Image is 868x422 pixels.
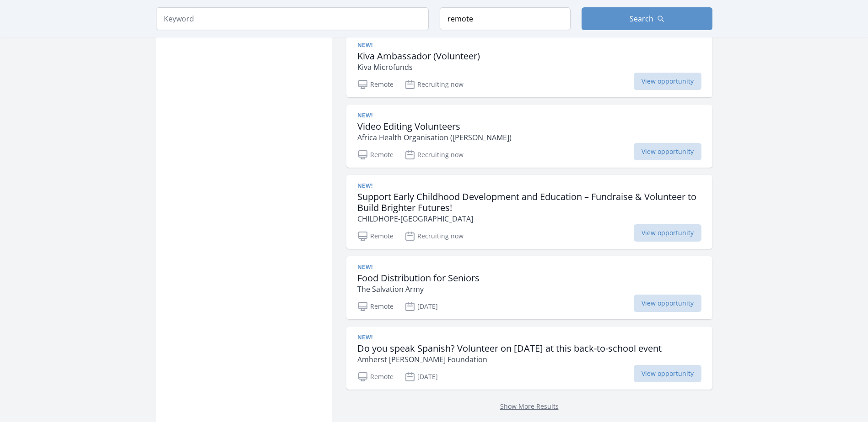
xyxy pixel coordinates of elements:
p: Africa Health Organisation ([PERSON_NAME]) [357,132,512,143]
h3: Do you speak Spanish? Volunteer on [DATE] at this back-to-school event [357,343,662,354]
span: View opportunity [634,224,701,242]
p: Recruiting now [404,79,464,90]
p: Remote [357,301,394,312]
p: Remote [357,149,394,160]
a: New! Food Distribution for Seniors The Salvation Army Remote [DATE] View opportunity [346,256,712,319]
span: New! [357,334,373,341]
span: New! [357,112,373,119]
p: [DATE] [404,301,438,312]
p: Kiva Microfunds [357,62,480,73]
p: [DATE] [404,371,438,382]
span: View opportunity [634,73,701,90]
a: New! Support Early Childhood Development and Education – Fundraise & Volunteer to Build Brighter ... [346,175,712,249]
p: Recruiting now [404,149,464,160]
input: Location [440,7,571,30]
span: View opportunity [634,295,701,312]
span: View opportunity [634,143,701,160]
h3: Kiva Ambassador (Volunteer) [357,51,480,62]
a: Show More Results [500,402,559,411]
a: New! Kiva Ambassador (Volunteer) Kiva Microfunds Remote Recruiting now View opportunity [346,34,712,97]
p: Amherst [PERSON_NAME] Foundation [357,354,662,365]
p: Remote [357,79,394,90]
p: Remote [357,231,394,242]
p: Remote [357,371,394,382]
h3: Video Editing Volunteers [357,121,512,132]
span: View opportunity [634,365,701,382]
button: Search [582,7,712,30]
span: New! [357,42,373,49]
h3: Support Early Childhood Development and Education – Fundraise & Volunteer to Build Brighter Futures! [357,191,701,213]
input: Keyword [156,7,429,30]
a: New! Video Editing Volunteers Africa Health Organisation ([PERSON_NAME]) Remote Recruiting now Vi... [346,105,712,168]
p: Recruiting now [404,231,464,242]
span: New! [357,182,373,190]
p: The Salvation Army [357,284,480,295]
a: New! Do you speak Spanish? Volunteer on [DATE] at this back-to-school event Amherst [PERSON_NAME]... [346,327,712,390]
h3: Food Distribution for Seniors [357,273,480,284]
span: New! [357,264,373,271]
p: CHILDHOPE-[GEOGRAPHIC_DATA] [357,213,701,224]
span: Search [630,13,653,24]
